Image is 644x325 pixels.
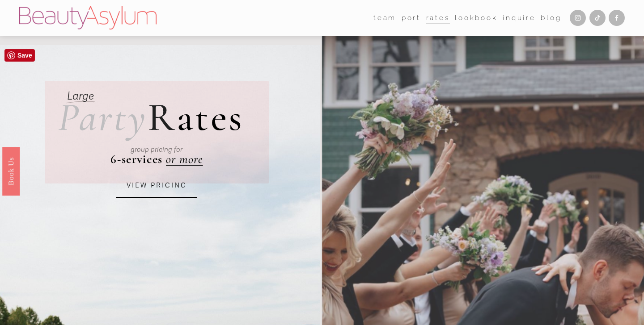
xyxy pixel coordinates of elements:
[2,147,20,196] a: Book Us
[148,93,176,141] span: R
[131,146,182,154] em: group pricing for
[67,90,94,103] em: Large
[541,11,561,25] a: Blog
[589,10,606,26] a: TikTok
[402,11,421,25] a: port
[426,11,450,25] a: Rates
[570,10,586,26] a: Instagram
[4,49,35,62] a: Pin it!
[19,6,157,29] img: Beauty Asylum | Bridal Hair &amp; Makeup Charlotte &amp; Atlanta
[455,11,498,25] a: Lookbook
[373,12,396,24] span: team
[373,11,396,25] a: folder dropdown
[58,93,148,141] em: Party
[609,10,625,26] a: Facebook
[503,11,536,25] a: Inquire
[58,98,244,137] h2: ates
[116,174,197,198] a: VIEW PRICING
